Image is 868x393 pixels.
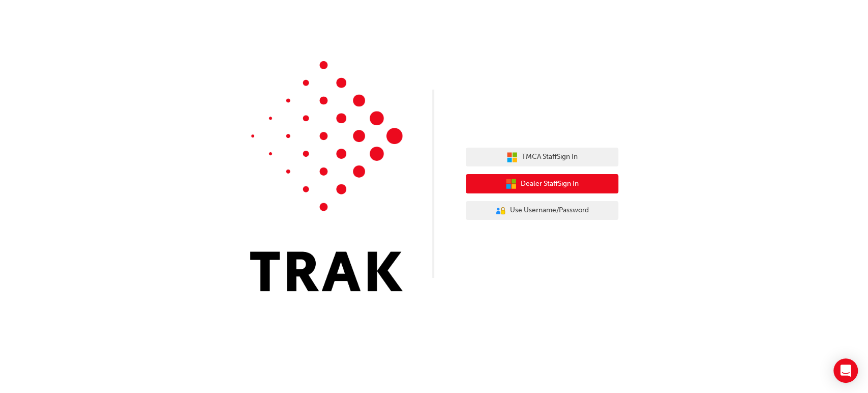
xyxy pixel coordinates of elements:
img: Trak [250,61,403,291]
span: Dealer Staff Sign In [521,178,579,190]
button: Dealer StaffSign In [466,174,618,193]
span: TMCA Staff Sign In [522,151,578,163]
div: Open Intercom Messenger [833,358,858,383]
button: Use Username/Password [466,201,618,220]
button: TMCA StaffSign In [466,148,618,167]
span: Use Username/Password [510,205,589,216]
